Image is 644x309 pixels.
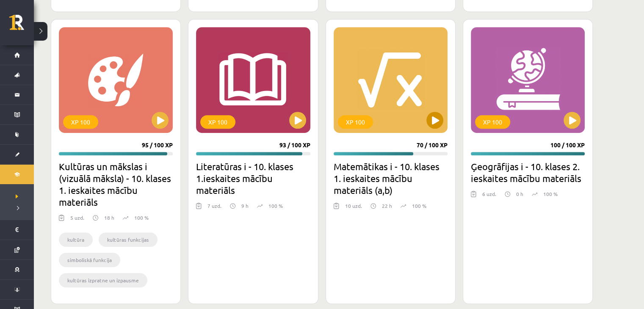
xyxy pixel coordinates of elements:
li: kultūras funkcijas [99,232,158,247]
p: 100 % [543,190,558,198]
div: 5 uzd. [70,214,84,226]
div: XP 100 [200,115,235,129]
p: 18 h [104,214,114,221]
div: 6 uzd. [482,190,496,203]
h2: Literatūras i - 10. klases 1.ieskaites mācību materiāls [196,160,310,196]
p: 22 h [382,202,392,210]
h2: Matemātikas i - 10. klases 1. ieskaites mācību materiāls (a,b) [334,160,448,196]
div: XP 100 [63,115,98,129]
div: XP 100 [338,115,373,129]
h2: Kultūras un mākslas i (vizuālā māksla) - 10. klases 1. ieskaites mācību materiāls [59,160,173,208]
p: 100 % [412,202,426,210]
div: 10 uzd. [345,202,362,215]
p: 0 h [516,190,523,198]
li: simboliskā funkcija [59,253,120,267]
div: 7 uzd. [207,202,221,215]
li: kultūras izpratne un izpausme [59,273,147,287]
a: Rīgas 1. Tālmācības vidusskola [9,15,34,36]
li: kultūra [59,232,93,247]
p: 100 % [134,214,149,221]
h2: Ģeogrāfijas i - 10. klases 2. ieskaites mācību materiāls [471,160,585,184]
p: 100 % [268,202,283,210]
div: XP 100 [475,115,510,129]
p: 9 h [241,202,249,210]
